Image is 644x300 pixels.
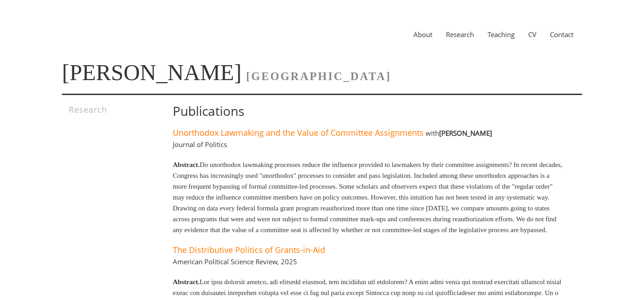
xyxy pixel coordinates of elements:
span: [GEOGRAPHIC_DATA] [246,70,391,82]
a: The Distributive Politics of Grants-in-Aid [173,244,325,255]
a: Teaching [481,30,521,39]
a: CV [521,30,543,39]
a: Contact [543,30,580,39]
b: [PERSON_NAME] [439,129,492,138]
a: Research [439,30,481,39]
h1: Publications [173,104,563,118]
p: Do unorthodox lawmaking processes reduce the influence provided to lawmakers by their committee a... [173,159,563,235]
h4: American Political Science Review, 2025 [173,257,297,266]
a: Unorthodox Lawmaking and the Value of Committee Assignments [173,127,424,138]
b: Abstract. [173,278,200,286]
h3: Research [69,104,147,115]
h4: with Journal of Politics [173,129,492,149]
b: Abstract. [173,161,200,168]
a: About [407,30,439,39]
a: [PERSON_NAME] [62,60,241,85]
